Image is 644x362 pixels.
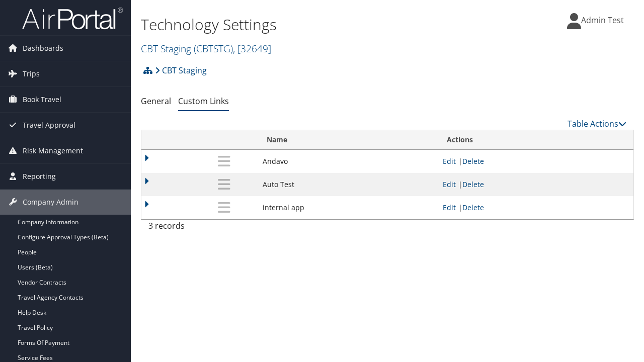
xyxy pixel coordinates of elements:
[141,42,271,55] a: CBT Staging
[462,156,484,166] a: Delete
[581,15,624,26] span: Admin Test
[258,130,438,150] th: Name
[462,179,484,189] a: Delete
[258,150,438,173] td: Andavo
[141,96,171,107] a: General
[462,203,484,212] a: Delete
[141,14,469,35] h1: Technology Settings
[567,5,634,35] a: Admin Test
[178,96,229,107] a: Custom Links
[438,196,633,219] td: |
[438,173,633,196] td: |
[194,42,233,55] span: ( CBTSTG )
[23,61,40,86] span: Trips
[155,60,207,80] a: CBT Staging
[23,138,83,163] span: Risk Management
[233,42,271,55] span: , [ 32649 ]
[443,203,456,212] a: Edit
[438,130,633,150] th: Actions
[23,113,75,138] span: Travel Approval
[258,173,438,196] td: Auto Test
[23,36,63,61] span: Dashboards
[22,7,123,30] img: airportal-logo.png
[258,196,438,219] td: internal app
[443,156,456,166] a: Edit
[568,118,626,129] a: Table Actions
[443,179,456,189] a: Edit
[191,130,258,150] th: : activate to sort column descending
[23,190,78,215] span: Company Admin
[438,150,633,173] td: |
[148,220,257,237] div: 3 records
[23,164,56,189] span: Reporting
[23,87,61,112] span: Book Travel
